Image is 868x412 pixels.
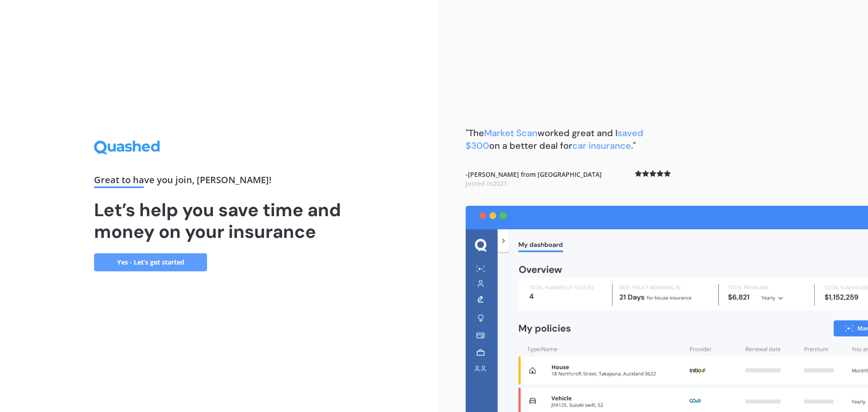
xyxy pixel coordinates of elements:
[466,179,507,188] span: Joined in 2021
[94,253,207,271] a: Yes - Let’s get started
[484,127,538,139] span: Market Scan
[466,170,602,188] b: - [PERSON_NAME] from [GEOGRAPHIC_DATA]
[466,206,868,412] img: dashboard.webp
[94,199,344,242] h1: Let’s help you save time and money on your insurance
[94,175,344,188] div: Great to have you join , [PERSON_NAME] !
[466,127,643,152] span: saved $300
[572,140,631,152] span: car insurance
[466,127,643,152] b: "The worked great and I on a better deal for ."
